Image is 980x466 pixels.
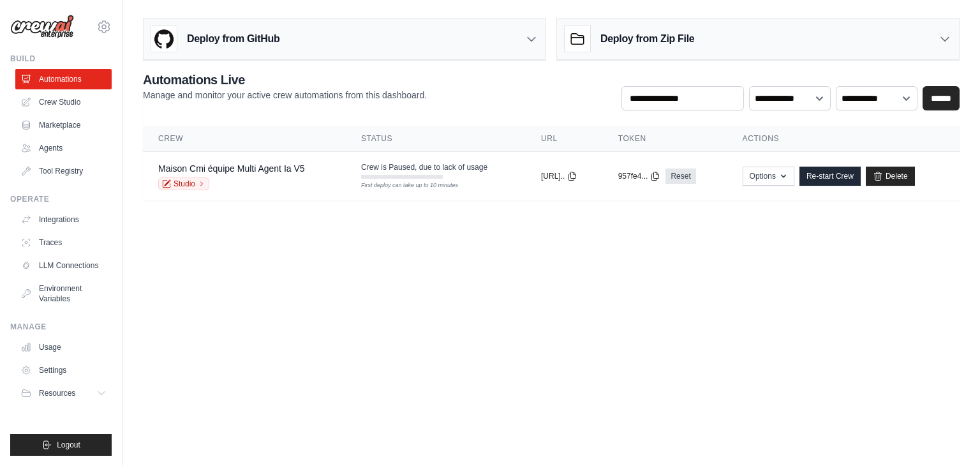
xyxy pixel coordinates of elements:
[158,163,305,174] a: Maison Cmi équipe Multi Agent Ia V5
[799,167,861,186] a: Re-start Crew
[15,92,112,112] a: Crew Studio
[15,209,112,230] a: Integrations
[618,171,661,181] button: 957fe4...
[15,278,112,309] a: Environment Variables
[10,434,112,456] button: Logout
[361,162,487,172] span: Crew is Paused, due to lack of usage
[15,138,112,158] a: Agents
[361,181,443,190] div: First deploy can take up to 10 minutes
[10,322,112,332] div: Manage
[916,405,980,466] iframe: Chat Widget
[15,69,112,89] a: Automations
[743,167,794,186] button: Options
[143,71,427,89] h2: Automations Live
[15,360,112,380] a: Settings
[603,126,727,152] th: Token
[15,337,112,357] a: Usage
[665,169,695,184] a: Reset
[346,126,526,152] th: Status
[151,26,177,52] img: GitHub Logo
[39,388,75,398] span: Resources
[143,89,427,101] p: Manage and monitor your active crew automations from this dashboard.
[158,177,209,190] a: Studio
[15,232,112,253] a: Traces
[600,31,694,47] h3: Deploy from Zip File
[15,161,112,181] a: Tool Registry
[15,115,112,135] a: Marketplace
[10,15,74,39] img: Logo
[15,383,112,403] button: Resources
[866,167,915,186] a: Delete
[57,440,80,450] span: Logout
[10,54,112,64] div: Build
[727,126,960,152] th: Actions
[10,194,112,204] div: Operate
[143,126,346,152] th: Crew
[15,255,112,276] a: LLM Connections
[526,126,603,152] th: URL
[187,31,279,47] h3: Deploy from GitHub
